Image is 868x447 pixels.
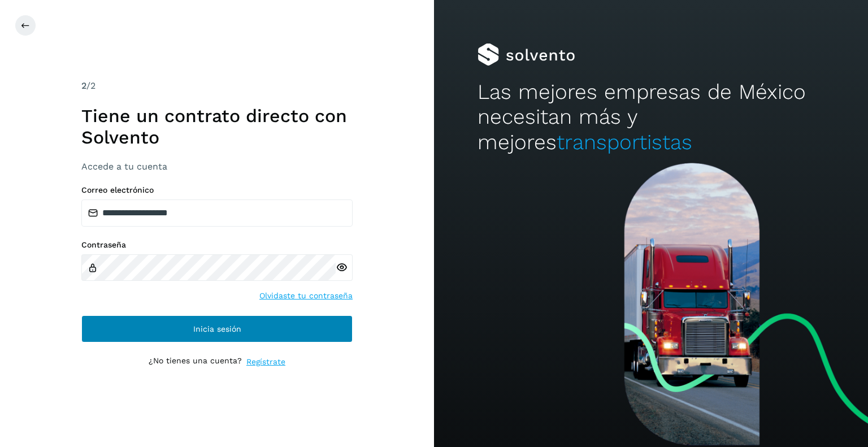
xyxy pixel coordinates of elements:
[149,356,242,368] p: ¿No tienes una cuenta?
[81,80,86,91] span: 2
[557,130,692,154] span: transportistas
[81,185,353,195] label: Correo electrónico
[81,105,353,149] h1: Tiene un contrato directo con Solvento
[246,356,285,368] a: Regístrate
[259,290,353,302] a: Olvidaste tu contraseña
[81,161,353,172] h3: Accede a tu cuenta
[81,240,353,250] label: Contraseña
[478,80,824,155] h2: Las mejores empresas de México necesitan más y mejores
[81,315,353,342] button: Inicia sesión
[81,79,353,93] div: /2
[193,325,241,333] span: Inicia sesión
